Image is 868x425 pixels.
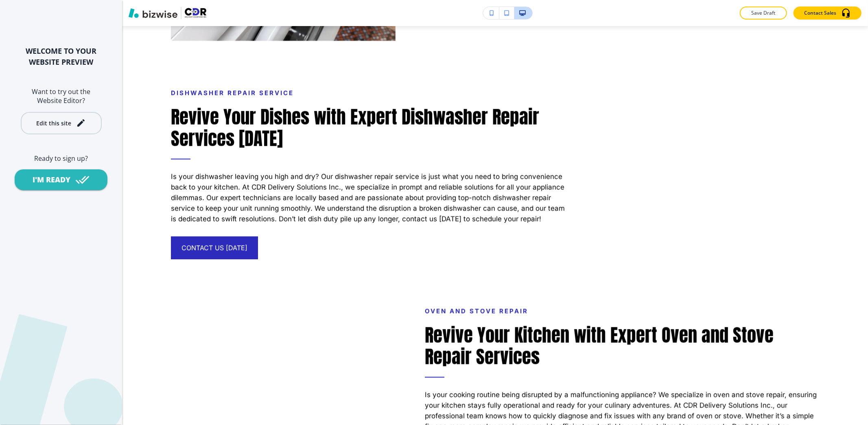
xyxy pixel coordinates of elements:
p: Revive Your Kitchen with Expert Oven and Stove Repair Services [425,324,819,368]
span: CONTACT US [DATE] [181,243,247,253]
p: Oven and Stove Repair [425,307,819,316]
img: Your Logo [185,8,207,18]
h6: Ready to sign up? [13,154,109,163]
p: Dishwasher Repair Service [171,88,565,98]
h2: WELCOME TO YOUR WEBSITE PREVIEW [13,46,109,68]
button: Edit this site [21,112,102,134]
p: Revive Your Dishes with Expert Dishwasher Repair Services [DATE] [171,106,565,149]
img: Bizwise Logo [129,8,177,18]
button: CONTACT US [DATE] [171,237,258,259]
p: Save Draft [750,9,776,17]
div: I'M READY [33,175,70,185]
button: I'M READY [15,169,107,190]
button: Save Draft [740,7,787,20]
h6: Want to try out the Website Editor? [13,87,109,105]
p: Is your dishwasher leaving you high and dry? Our dishwasher repair service is just what you need ... [171,171,565,224]
p: Contact Sales [804,9,836,17]
div: Edit this site [36,120,71,126]
button: Contact Sales [794,7,861,20]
